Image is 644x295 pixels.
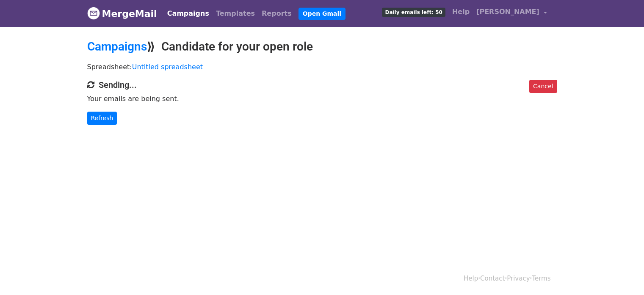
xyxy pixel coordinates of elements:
h4: Sending... [87,80,557,90]
a: MergeMail [87,5,157,22]
a: Daily emails left: 50 [379,3,448,20]
h2: ⟫ Candidate for your open role [87,39,557,54]
p: Spreadsheet: [87,62,557,71]
a: Templates [213,5,258,22]
a: Campaigns [87,39,147,53]
a: Contact [480,275,505,282]
a: Terms [532,275,550,282]
a: [PERSON_NAME] [473,3,550,23]
a: Refresh [87,112,117,125]
a: Cancel [529,80,557,93]
img: MergeMail logo [87,7,100,20]
a: Privacy [507,275,530,282]
span: Daily emails left: 50 [382,8,445,17]
p: Your emails are being sent. [87,94,557,103]
a: Help [464,275,478,282]
a: Campaigns [164,5,213,22]
a: Reports [258,5,295,22]
span: [PERSON_NAME] [476,7,539,17]
a: Open Gmail [299,8,345,20]
a: Untitled spreadsheet [132,63,203,71]
a: Help [449,3,473,20]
